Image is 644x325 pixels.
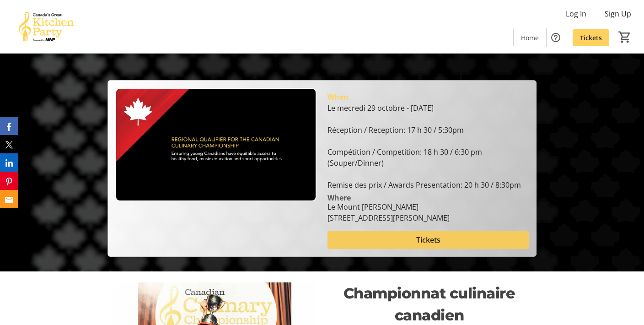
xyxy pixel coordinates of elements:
button: Log In [558,6,594,21]
a: Tickets [573,29,609,46]
span: Log In [566,8,586,19]
span: Sign Up [605,8,631,19]
div: Where [327,194,351,201]
span: Tickets [416,234,440,245]
div: Le Mount [PERSON_NAME] [327,201,450,212]
span: Home [521,33,539,43]
strong: Championnat culinaire canadien [343,284,515,324]
button: Sign Up [597,6,639,21]
span: Tickets [580,33,602,43]
img: Canada’s Great Kitchen Party's Logo [5,4,87,49]
a: Home [514,29,546,46]
img: Campaign CTA Media Photo [115,88,317,201]
div: Le mecredi 29 octobre - [DATE] Réception / Reception: 17 h 30 / 5:30pm Compétition / Competition:... [327,103,529,190]
div: [STREET_ADDRESS][PERSON_NAME] [327,212,450,223]
button: Cart [617,29,633,45]
div: When [327,92,349,103]
button: Help [547,28,565,47]
button: Tickets [327,231,529,249]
